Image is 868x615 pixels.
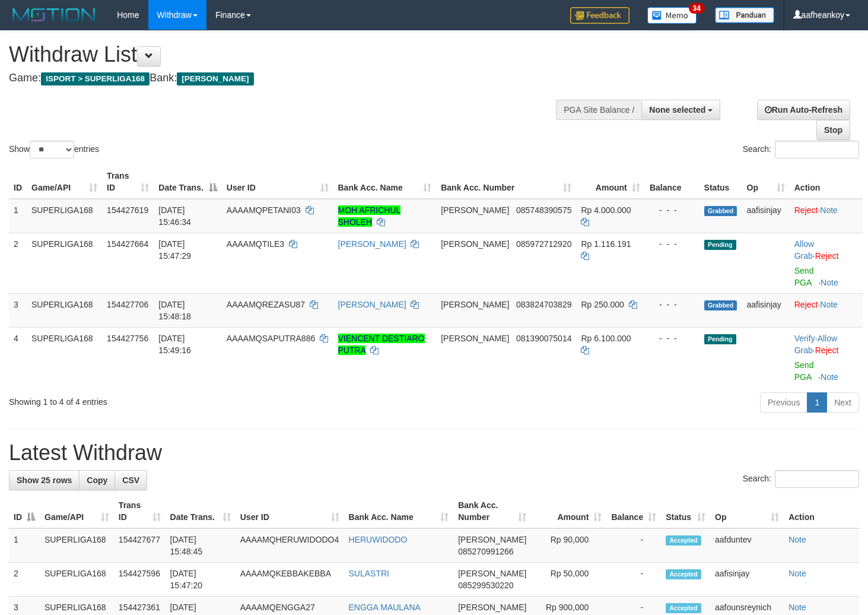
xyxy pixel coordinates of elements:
a: Reject [794,300,818,309]
span: None selected [649,105,705,115]
input: Search: [775,470,859,488]
span: Accepted [666,603,701,613]
div: - - - [650,204,695,216]
td: 3 [9,293,27,327]
span: [DATE] 15:48:18 [158,300,191,321]
span: Rp 4.000.000 [581,205,631,215]
span: ISPORT > SUPERLIGA168 [41,72,150,85]
span: [PERSON_NAME] [441,239,509,249]
th: Status [700,165,742,199]
td: 4 [9,327,27,388]
th: Amount: activate to sort column ascending [576,165,644,199]
td: 1 [9,528,40,563]
td: aafisinjay [742,199,790,233]
th: Trans ID: activate to sort column ascending [114,494,166,528]
img: MOTION_logo.png [9,6,99,24]
a: 1 [807,392,827,413]
td: · [790,199,863,233]
a: Show 25 rows [9,470,80,490]
th: Op: activate to sort column ascending [710,494,784,528]
button: None selected [641,100,720,120]
th: Trans ID: activate to sort column ascending [102,165,154,199]
a: Reject [794,205,818,215]
span: · [794,239,815,261]
td: 154427677 [114,528,166,563]
a: Send PGA [794,360,814,382]
a: Note [788,535,806,544]
th: Status: activate to sort column ascending [661,494,710,528]
td: Rp 50,000 [531,563,606,597]
h1: Latest Withdraw [9,441,859,465]
div: - - - [650,332,695,344]
th: Balance: activate to sort column ascending [606,494,661,528]
th: Game/API: activate to sort column ascending [27,165,102,199]
span: [PERSON_NAME] [441,205,509,215]
a: Verify [794,334,815,343]
a: Reject [815,345,839,355]
th: Action [790,165,863,199]
span: [PERSON_NAME] [441,300,509,309]
span: CSV [122,475,139,485]
span: 154427619 [107,205,148,215]
a: SULASTRI [349,569,389,578]
a: Run Auto-Refresh [757,100,850,120]
td: · · [790,327,863,388]
span: Rp 6.100.000 [581,334,631,343]
span: [DATE] 15:46:34 [158,205,191,227]
div: Showing 1 to 4 of 4 entries [9,391,353,408]
th: Game/API: activate to sort column ascending [40,494,114,528]
label: Search: [743,470,859,488]
span: [PERSON_NAME] [177,72,253,85]
a: Note [820,300,838,309]
span: Copy 083824703829 to clipboard [516,300,571,309]
span: AAAAMQPETANI03 [227,205,301,215]
div: - - - [650,299,695,310]
span: AAAAMQSAPUTRA886 [227,334,315,343]
span: [PERSON_NAME] [441,334,509,343]
td: [DATE] 15:47:20 [166,563,236,597]
td: AAAAMQHERUWIDODO4 [236,528,344,563]
a: Copy [79,470,115,490]
th: Op: activate to sort column ascending [742,165,790,199]
a: CSV [115,470,147,490]
a: Note [820,205,838,215]
span: Rp 250.000 [581,300,624,309]
span: Copy 081390075014 to clipboard [516,334,571,343]
span: Pending [704,240,736,250]
td: SUPERLIGA168 [27,233,102,293]
th: Date Trans.: activate to sort column descending [154,165,221,199]
span: Copy 085270991266 to clipboard [458,547,513,556]
span: · [794,334,837,355]
label: Search: [743,141,859,158]
div: PGA Site Balance / [556,100,641,120]
th: Action [784,494,859,528]
th: Amount: activate to sort column ascending [531,494,606,528]
span: Pending [704,334,736,344]
span: Accepted [666,535,701,546]
span: Copy 085972712920 to clipboard [516,239,571,249]
td: - [606,528,661,563]
th: Bank Acc. Number: activate to sort column ascending [436,165,576,199]
td: aafisinjay [710,563,784,597]
span: AAAAMQREZASU87 [227,300,305,309]
td: - [606,563,661,597]
span: Copy [87,475,107,485]
img: Button%20Memo.svg [647,7,697,24]
span: 34 [689,3,705,14]
td: aafduntev [710,528,784,563]
td: 2 [9,233,27,293]
a: Note [788,603,806,612]
th: Date Trans.: activate to sort column ascending [166,494,236,528]
span: [PERSON_NAME] [458,535,526,544]
td: 154427596 [114,563,166,597]
td: · [790,233,863,293]
a: Note [788,569,806,578]
a: Reject [815,251,839,261]
td: AAAAMQKEBBAKEBBA [236,563,344,597]
span: 154427706 [107,300,148,309]
h4: Game: Bank: [9,72,567,84]
th: User ID: activate to sort column ascending [222,165,333,199]
td: SUPERLIGA168 [27,293,102,327]
th: Bank Acc. Name: activate to sort column ascending [333,165,437,199]
a: Next [826,392,859,413]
